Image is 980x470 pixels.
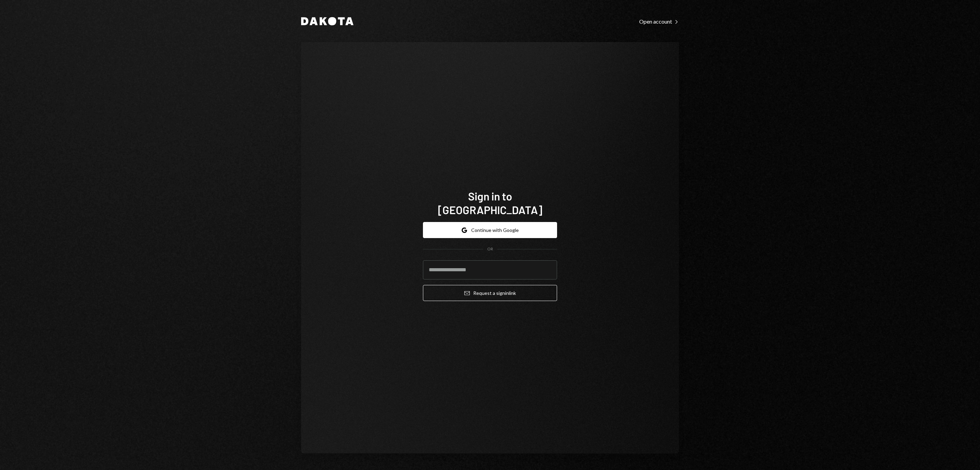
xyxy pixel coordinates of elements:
[423,222,557,238] button: Continue with Google
[639,18,679,25] div: Open account
[487,246,493,252] div: OR
[423,285,557,301] button: Request a signinlink
[639,17,679,25] a: Open account
[423,189,557,217] h1: Sign in to [GEOGRAPHIC_DATA]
